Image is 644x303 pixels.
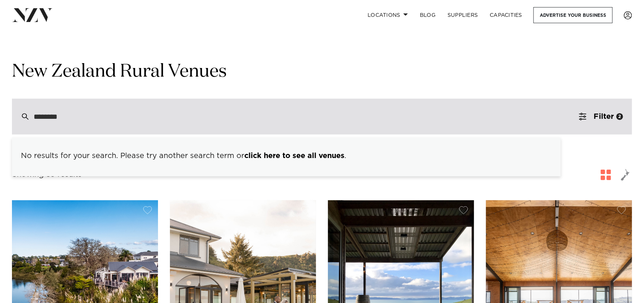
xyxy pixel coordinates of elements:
a: Locations [362,7,414,23]
div: No results for your search. Please try another search term or . [12,146,561,165]
button: Filter2 [570,99,632,135]
a: Capacities [484,7,529,23]
a: Advertise your business [533,7,613,23]
img: nzv-logo.png [12,8,53,22]
a: BLOG [414,7,442,23]
h1: New Zealand Rural Venues [12,60,632,84]
a: SUPPLIERS [442,7,484,23]
a: click here to see all venues [244,152,344,160]
span: Filter [594,113,614,120]
div: 2 [616,113,623,120]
